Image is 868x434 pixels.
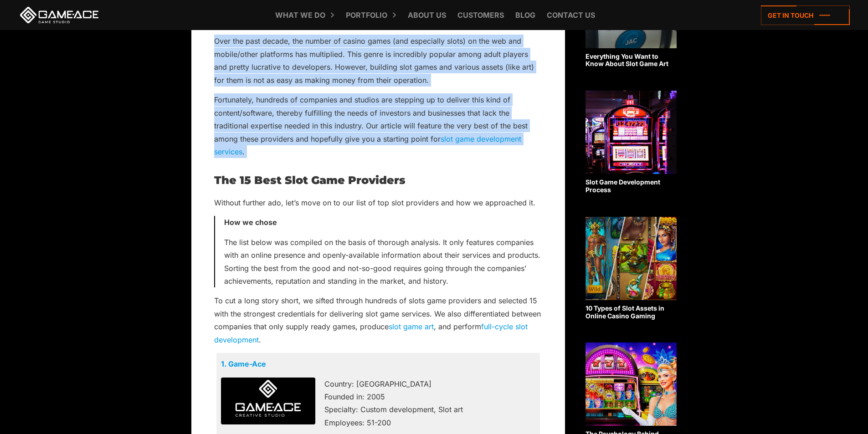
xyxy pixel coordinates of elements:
[586,342,677,426] img: Related
[214,93,542,158] p: Fortunately, hundreds of companies and studios are stepping up to deliver this kind of content/so...
[214,174,542,186] h2: The 15 Best Slot Game Providers
[214,134,521,156] a: slot game development services
[224,236,542,288] p: The list below was compiled on the basis of thorough analysis. It only features companies with an...
[586,91,677,174] img: Related
[761,5,850,25] a: Get in touch
[224,216,542,229] p: How we chose
[586,91,677,194] a: Slot Game Development Process
[214,35,542,87] p: Over the past decade, the number of casino games (and especially slots) on the web and mobile/oth...
[586,217,677,320] a: 10 Types of Slot Assets in Online Casino Gaming
[586,217,677,300] img: Related
[389,322,434,331] a: slot game art
[214,196,542,209] p: Without further ado, let’s move on to our list of top slot providers and how we approached it.
[214,322,528,344] a: full-cycle slot development
[221,378,315,425] img: Game-Ace logo
[214,294,542,346] p: To cut a long story short, we sifted through hundreds of slots game providers and selected 15 wit...
[221,378,535,429] p: Country: [GEOGRAPHIC_DATA] Founded in: 2005 Specialty: Custom development, Slot art Employees: 51...
[221,359,266,368] a: 1. Game-Ace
